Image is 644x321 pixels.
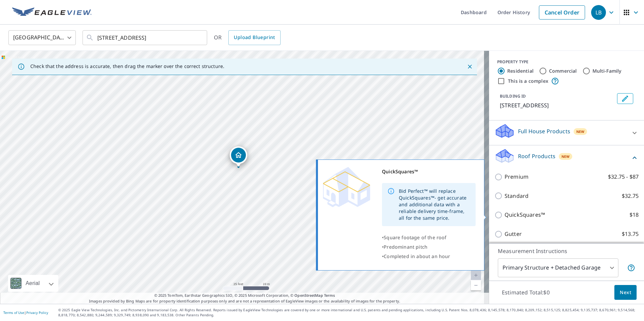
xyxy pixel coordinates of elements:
[622,230,639,238] p: $13.75
[465,62,474,71] button: Close
[58,308,641,318] p: © 2025 Eagle View Technologies, Inc. and Pictometry International Corp. All Rights Reserved. Repo...
[498,247,635,255] p: Measurement Instructions
[97,28,193,47] input: Search by address or latitude-longitude
[8,275,58,292] div: Aerial
[3,311,48,315] p: |
[12,7,92,17] img: EV Logo
[496,285,555,300] p: Estimated Total: $0
[505,173,528,181] p: Premium
[617,93,633,104] button: Edit building 1
[539,5,585,20] a: Cancel Order
[505,230,522,238] p: Gutter
[518,152,555,160] p: Roof Products
[382,167,476,176] div: QuickSquares™
[518,127,570,135] p: Full House Products
[30,63,224,69] p: Check that the address is accurate, then drag the marker over the correct structure.
[24,275,42,292] div: Aerial
[500,101,614,109] p: [STREET_ADDRESS]
[323,167,370,207] img: Premium
[228,30,280,45] a: Upload Blueprint
[324,293,335,298] a: Terms
[505,211,545,219] p: QuickSquares™
[500,93,526,99] p: BUILDING ID
[471,270,481,280] a: Current Level 20, Zoom In Disabled
[549,68,577,74] label: Commercial
[384,234,446,241] span: Square footage of the roof
[382,233,476,242] div: •
[508,78,548,84] label: This is a complex
[498,258,618,277] div: Primary Structure + Detached Garage
[384,253,450,259] span: Completed in about an hour
[614,285,637,300] button: Next
[3,310,24,315] a: Terms of Use
[294,293,323,298] a: OpenStreetMap
[494,148,639,167] div: Roof ProductsNew
[622,192,639,200] p: $32.75
[399,185,470,224] div: Bid Perfect™ will replace QuickSquares™- get accurate and additional data with a reliable deliver...
[497,59,636,65] div: PROPERTY TYPE
[627,264,635,272] span: Your report will include the primary structure and a detached garage if one exists.
[505,192,528,200] p: Standard
[8,28,76,47] div: [GEOGRAPHIC_DATA]
[591,5,606,20] div: LB
[230,146,247,167] div: Dropped pin, building 1, Residential property, 8318 Nyad Ln Humble, TX 77346
[234,33,275,42] span: Upload Blueprint
[384,244,427,250] span: Predominant pitch
[382,242,476,252] div: •
[471,280,481,290] a: Current Level 20, Zoom Out
[630,211,639,219] p: $18
[592,68,622,74] label: Multi-Family
[214,30,281,45] div: OR
[576,129,585,134] span: New
[382,252,476,261] div: •
[608,173,639,181] p: $32.75 - $87
[26,310,48,315] a: Privacy Policy
[494,123,639,142] div: Full House ProductsNew
[561,154,570,159] span: New
[507,68,534,74] label: Residential
[154,293,335,298] span: © 2025 TomTom, Earthstar Geographics SIO, © 2025 Microsoft Corporation, ©
[620,288,631,297] span: Next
